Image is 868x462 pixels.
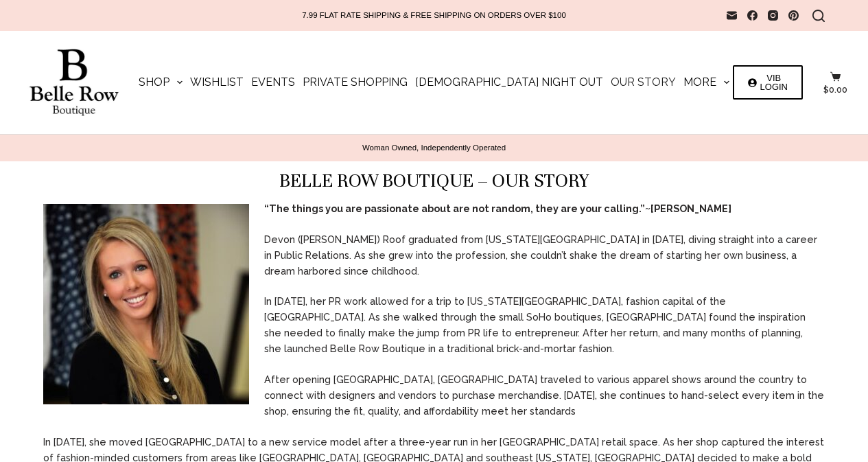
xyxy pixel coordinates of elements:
[607,31,680,134] a: Our Story
[768,10,778,21] a: Instagram
[134,31,186,134] a: Shop
[43,371,825,419] p: After opening [GEOGRAPHIC_DATA], [GEOGRAPHIC_DATA] traveled to various apparel shows around the c...
[812,10,825,22] button: Search
[760,73,788,91] span: VIB LOGIN
[823,85,847,95] bdi: 0.00
[248,31,299,134] a: Events
[788,10,799,21] a: Pinterest
[823,85,829,95] span: $
[645,203,731,214] strong: ~[PERSON_NAME]
[412,31,607,134] a: [DEMOGRAPHIC_DATA] Night Out
[43,293,825,356] p: In [DATE], her PR work allowed for a trip to [US_STATE][GEOGRAPHIC_DATA], fashion capital of the ...
[43,204,249,404] img: Devon Bradley
[43,231,825,279] p: Devon ([PERSON_NAME]) Roof graduated from [US_STATE][GEOGRAPHIC_DATA] in [DATE], diving straight ...
[823,71,847,94] a: $0.00
[302,10,566,21] p: 7.99 FLAT RATE SHIPPING & FREE SHIPPING ON ORDERS OVER $100
[680,31,734,134] a: More
[299,31,412,134] a: Private Shopping
[21,49,127,117] img: Belle Row Boutique
[747,10,758,21] a: Facebook
[733,65,803,100] a: VIB LOGIN
[43,161,825,201] h1: Belle Row Boutique – Our Story
[727,10,737,21] a: Email
[27,143,841,153] p: Woman Owned, Independently Operated
[187,31,248,134] a: Wishlist
[134,31,733,134] nav: Main Navigation
[264,203,731,214] strong: “The things you are passionate about are not random, they are your calling.”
